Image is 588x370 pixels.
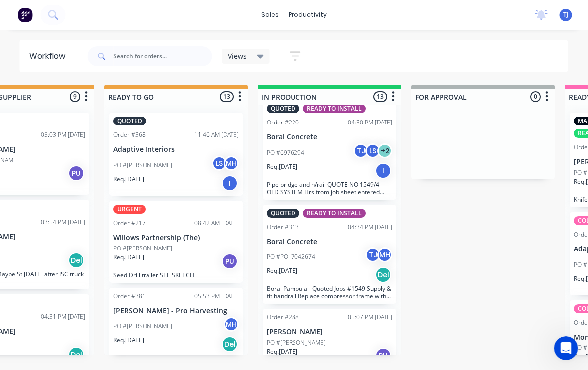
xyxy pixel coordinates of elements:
[563,10,569,19] span: TJ
[354,143,369,158] div: TJ
[114,336,145,345] p: Req. [DATE]
[267,209,300,218] div: QUOTED
[267,328,393,336] p: [PERSON_NAME]
[348,313,393,322] div: 05:07 PM [DATE]
[114,234,239,242] p: Willows Partnership (The)
[110,201,243,283] div: URGENTOrder #21708:42 AM [DATE]Willows Partnership (The)PO #[PERSON_NAME]Req.[DATE]PUSeed Drill t...
[114,117,147,125] div: QUOTED
[267,181,393,196] p: Pipe bridge and h/rail QUOTE NO 1549/4 OLD SYSTEM Hrs from job sheet entered manually but not mat...
[114,292,146,301] div: Order #381
[114,244,173,253] p: PO #[PERSON_NAME]
[263,100,397,200] div: QUOTEDREADY TO INSTALLOrder #22004:30 PM [DATE]Boral ConcretePO #6976294TJLS+2Req.[DATE]IPipe bri...
[224,317,239,332] div: MH
[224,156,239,171] div: MH
[114,175,145,184] p: Req. [DATE]
[267,223,299,232] div: Order #313
[222,253,238,269] div: PU
[114,219,146,228] div: Order #217
[222,336,238,352] div: Del
[267,266,298,275] p: Req. [DATE]
[376,348,392,364] div: PU
[41,218,86,227] div: 03:54 PM [DATE]
[69,347,85,363] div: Del
[30,50,71,62] div: Workflow
[267,285,393,300] p: Boral Pambula - Quoted Jobs #1549 Supply & fit handrail Replace compressor frame with hinged mesh...
[267,162,298,171] p: Req. [DATE]
[284,7,332,22] div: productivity
[348,223,393,232] div: 04:34 PM [DATE]
[303,104,366,113] div: READY TO INSTALL
[114,307,239,315] p: [PERSON_NAME] - Pro Harvesting
[114,130,146,139] div: Order #368
[41,312,86,321] div: 04:31 PM [DATE]
[114,161,173,170] p: PO #[PERSON_NAME]
[222,175,238,191] div: I
[348,118,393,127] div: 04:30 PM [DATE]
[303,209,366,218] div: READY TO INSTALL
[110,113,243,196] div: QUOTEDOrder #36811:46 AM [DATE]Adaptive InteriorsPO #[PERSON_NAME]LSMHReq.[DATE]I
[267,118,299,127] div: Order #220
[263,205,397,304] div: QUOTEDREADY TO INSTALLOrder #31304:34 PM [DATE]Boral ConcretePO #PO: 7042674TJMHReq.[DATE]DelBora...
[114,205,146,214] div: URGENT
[114,253,145,262] p: Req. [DATE]
[114,145,239,154] p: Adaptive Interiors
[228,51,247,61] span: Views
[378,143,393,158] div: + 2
[41,130,86,139] div: 05:03 PM [DATE]
[110,288,243,366] div: Order #38105:53 PM [DATE][PERSON_NAME] - Pro HarvestingPO #[PERSON_NAME]MHReq.[DATE]DelCylinder b...
[378,247,393,262] div: MH
[114,271,239,279] p: Seed Drill trailer SEE SKETCH
[267,148,305,157] p: PO #6976294
[212,156,227,171] div: LS
[114,46,212,66] input: Search for orders...
[366,247,381,262] div: TJ
[267,338,326,347] p: PO #[PERSON_NAME]
[114,322,173,331] p: PO #[PERSON_NAME]
[18,7,33,22] img: Factory
[267,104,300,113] div: QUOTED
[267,238,393,246] p: Boral Concrete
[267,347,298,356] p: Req. [DATE]
[69,165,85,181] div: PU
[69,252,85,268] div: Del
[267,313,299,322] div: Order #288
[195,292,239,301] div: 05:53 PM [DATE]
[195,130,239,139] div: 11:46 AM [DATE]
[554,336,578,360] iframe: Intercom live chat
[376,163,392,179] div: I
[195,219,239,228] div: 08:42 AM [DATE]
[256,7,284,22] div: sales
[267,252,316,261] p: PO #PO: 7042674
[114,354,239,362] p: Cylinder barrel weld
[267,133,393,141] p: Boral Concrete
[376,267,392,283] div: Del
[366,143,381,158] div: LS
